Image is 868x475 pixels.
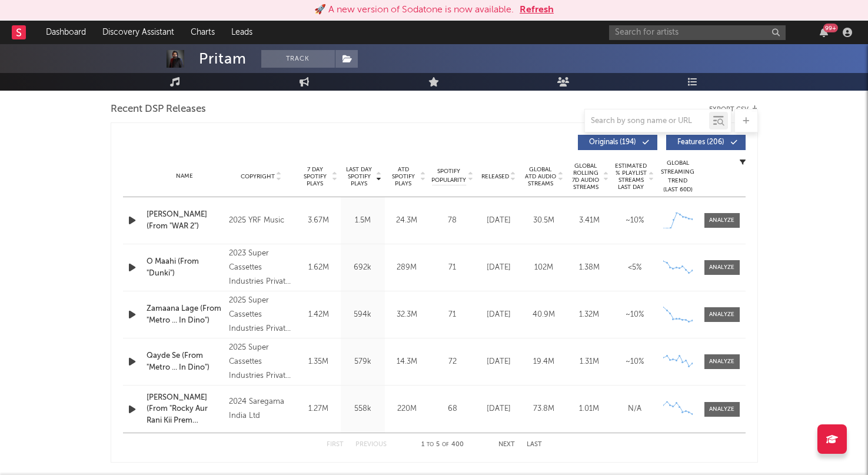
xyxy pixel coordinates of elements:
[344,309,382,321] div: 594k
[570,356,609,368] div: 1.31M
[300,215,338,227] div: 3.67M
[344,403,382,415] div: 558k
[355,441,387,448] button: Previous
[147,303,224,326] a: Zamaana Lage (From "Metro ... In Dino")
[432,403,473,415] div: 68
[820,28,828,37] button: 99+
[229,247,293,289] div: 2023 Super Cassettes Industries Private Limited
[300,356,338,368] div: 1.35M
[609,25,786,40] input: Search for artists
[327,441,344,448] button: First
[147,256,224,279] a: O Maahi (From "Dunki")
[388,309,426,321] div: 32.3M
[223,21,261,44] a: Leads
[432,215,473,227] div: 78
[674,139,728,146] span: Features ( 206 )
[410,438,475,452] div: 1 5 400
[570,215,609,227] div: 3.41M
[570,262,609,274] div: 1.38M
[524,309,564,321] div: 40.9M
[524,403,564,415] div: 73.8M
[147,172,224,181] div: Name
[147,392,224,427] a: [PERSON_NAME] (From "Rocky Aur Rani Kii Prem Kahaani")
[570,309,609,321] div: 1.32M
[241,173,275,180] span: Copyright
[586,139,640,146] span: Originals ( 194 )
[431,167,466,185] span: Spotify Popularity
[570,162,602,191] span: Global Rolling 7D Audio Streams
[442,442,449,447] span: of
[229,294,293,336] div: 2025 Super Cassettes Industries Private Limited
[615,262,654,274] div: <5%
[344,215,382,227] div: 1.5M
[199,50,247,68] div: Pritam
[615,162,647,191] span: Estimated % Playlist Streams Last Day
[481,173,509,180] span: Released
[615,215,654,227] div: ~ 10 %
[38,21,94,44] a: Dashboard
[147,350,224,373] a: Qayde Se (From "Metro ... In Dino")
[388,356,426,368] div: 14.3M
[229,395,293,423] div: 2024 Saregama India Ltd
[344,356,382,368] div: 579k
[527,441,542,448] button: Last
[615,403,654,415] div: N/A
[388,166,419,187] span: ATD Spotify Plays
[229,214,293,228] div: 2025 YRF Music
[94,21,182,44] a: Discovery Assistant
[388,215,426,227] div: 24.3M
[520,3,554,17] button: Refresh
[479,262,518,274] div: [DATE]
[823,24,838,32] div: 99 +
[615,309,654,321] div: ~ 10 %
[388,262,426,274] div: 289M
[479,309,518,321] div: [DATE]
[479,356,518,368] div: [DATE]
[427,442,434,447] span: to
[300,309,338,321] div: 1.42M
[479,403,518,415] div: [DATE]
[432,356,473,368] div: 72
[578,135,657,150] button: Originals(194)
[111,102,206,117] span: Recent DSP Releases
[479,215,518,227] div: [DATE]
[666,135,746,150] button: Features(206)
[300,166,331,187] span: 7 Day Spotify Plays
[261,50,335,68] button: Track
[300,403,338,415] div: 1.27M
[388,403,426,415] div: 220M
[524,215,564,227] div: 30.5M
[498,441,515,448] button: Next
[432,309,473,321] div: 71
[709,106,758,113] button: Export CSV
[585,117,709,126] input: Search by song name or URL
[524,356,564,368] div: 19.4M
[524,262,564,274] div: 102M
[300,262,338,274] div: 1.62M
[314,3,514,17] div: 🚀 A new version of Sodatone is now available.
[570,403,609,415] div: 1.01M
[524,166,557,187] span: Global ATD Audio Streams
[147,209,224,232] a: [PERSON_NAME] (From "WAR 2")
[615,356,654,368] div: ~ 10 %
[432,262,473,274] div: 71
[229,341,293,383] div: 2025 Super Cassettes Industries Private Limited
[660,159,696,194] div: Global Streaming Trend (Last 60D)
[344,262,382,274] div: 692k
[182,21,223,44] a: Charts
[344,166,375,187] span: Last Day Spotify Plays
